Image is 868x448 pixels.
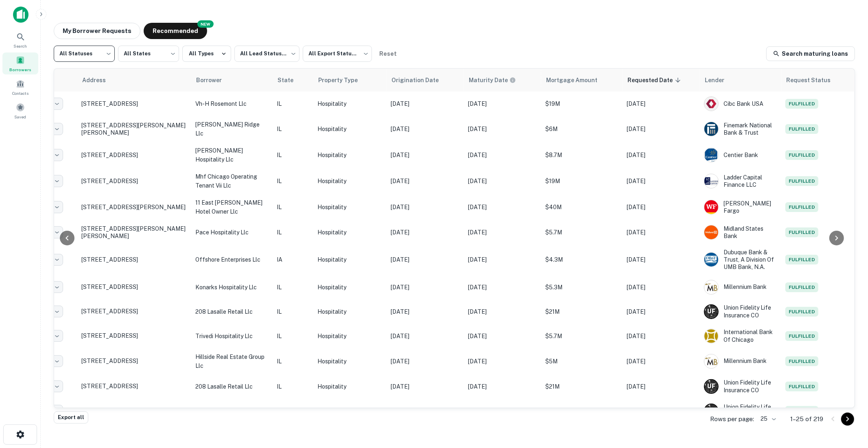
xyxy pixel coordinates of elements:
[627,177,696,186] p: [DATE]
[785,99,818,109] span: Fulfilled
[708,307,715,316] p: U F
[464,69,541,92] th: Maturity dates displayed may be estimated. Please contact the lender for the most accurate maturi...
[468,283,537,292] p: [DATE]
[545,382,619,391] p: $21M
[391,382,460,391] p: [DATE]
[2,76,38,98] a: Contacts
[704,97,718,111] img: picture
[704,122,718,136] img: picture
[468,125,537,133] p: [DATE]
[81,256,187,263] p: [STREET_ADDRESS]
[13,7,28,23] img: capitalize-icon.png
[704,328,777,343] div: International Bank Of Chicago
[546,75,608,85] span: Mortgage Amount
[545,406,619,415] p: $21M
[77,69,191,92] th: Address
[196,75,232,85] span: Borrower
[704,304,777,319] div: Union Fidelity Life Insurance CO
[391,151,460,160] p: [DATE]
[704,354,777,369] div: Millennium Bank
[545,228,619,237] p: $5.7M
[277,255,309,264] p: IA
[708,382,715,391] p: U F
[317,406,383,415] p: Hospitality
[710,414,754,424] p: Rows per page:
[627,228,696,237] p: [DATE]
[317,357,383,366] p: Hospitality
[81,225,187,240] p: [STREET_ADDRESS][PERSON_NAME][PERSON_NAME]
[391,357,460,366] p: [DATE]
[81,122,187,136] p: [STREET_ADDRESS][PERSON_NAME][PERSON_NAME]
[277,307,309,316] p: IL
[191,69,273,92] th: Borrower
[81,382,187,390] p: [STREET_ADDRESS]
[277,203,309,212] p: IL
[195,382,269,391] p: 208 lasalle retail llc
[627,357,696,366] p: [DATE]
[277,406,309,415] p: IL
[54,411,88,424] button: Export all
[195,283,269,292] p: konarks hospitality llc
[14,43,27,49] span: Search
[317,382,383,391] p: Hospitality
[545,177,619,186] p: $19M
[545,283,619,292] p: $5.3M
[627,203,696,212] p: [DATE]
[277,99,309,108] p: IL
[195,198,269,216] p: 11 east [PERSON_NAME] hotel owner llc
[81,203,187,211] p: [STREET_ADDRESS][PERSON_NAME]
[317,332,383,341] p: Hospitality
[391,99,460,108] p: [DATE]
[2,29,38,51] div: Search
[704,354,718,368] img: picture
[317,151,383,160] p: Hospitality
[545,357,619,366] p: $5M
[81,332,187,339] p: [STREET_ADDRESS]
[704,403,777,418] div: Union Fidelity Life Insurance CO
[81,357,187,365] p: [STREET_ADDRESS]
[623,69,700,92] th: Requested Date
[197,20,214,28] div: NEW
[195,172,269,190] p: mhf chicago operating tenant vii llc
[317,203,383,212] p: Hospitality
[391,283,460,292] p: [DATE]
[391,406,460,415] p: [DATE]
[81,100,187,107] p: [STREET_ADDRESS]
[317,283,383,292] p: Hospitality
[277,125,309,133] p: IL
[82,75,116,85] span: Address
[234,43,300,64] div: All Lead Statuses
[627,151,696,160] p: [DATE]
[785,282,818,292] span: Fulfilled
[277,332,309,341] p: IL
[468,203,537,212] p: [DATE]
[700,69,781,92] th: Lender
[2,100,38,122] a: Saved
[468,382,537,391] p: [DATE]
[704,253,718,267] img: picture
[545,203,619,212] p: $40M
[785,307,818,317] span: Fulfilled
[541,69,623,92] th: Mortgage Amount
[391,75,449,85] span: Origination Date
[704,96,777,111] div: Cibc Bank USA
[195,120,269,138] p: [PERSON_NAME] ridge llc
[704,200,777,214] div: [PERSON_NAME] Fargo
[827,383,868,422] iframe: Chat Widget
[704,174,718,188] img: picture
[766,46,855,61] a: Search maturing loans
[704,174,777,188] div: Ladder Capital Finance LLC
[468,406,537,415] p: [DATE]
[12,90,28,96] span: Contacts
[318,75,368,85] span: Property Type
[468,151,537,160] p: [DATE]
[195,406,269,415] p: 208 lasalle retail llc
[785,356,818,366] span: Fulfilled
[627,75,683,85] span: Requested Date
[468,307,537,316] p: [DATE]
[277,177,309,186] p: IL
[81,151,187,159] p: [STREET_ADDRESS]
[627,307,696,316] p: [DATE]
